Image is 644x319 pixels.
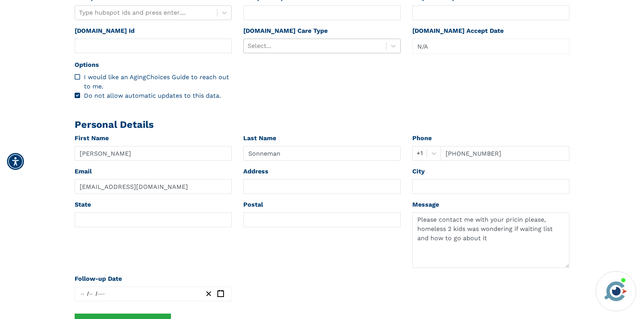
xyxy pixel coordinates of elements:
div: Do not allow automatic updates to this data. [84,91,232,100]
label: Address [243,167,268,176]
label: First Name [75,134,109,143]
div: I would like an AgingChoices Guide to reach out to me. [84,73,232,91]
label: [DOMAIN_NAME] Id [75,26,135,36]
label: Last Name [243,134,276,143]
label: Message [412,200,439,209]
div: Do not allow automatic updates to this data. [75,91,232,100]
input: -- [80,288,87,299]
label: Phone [412,134,432,143]
h2: Personal Details [75,119,570,131]
label: [DOMAIN_NAME] Accept Date [412,26,504,36]
label: State [75,200,91,209]
label: Postal [243,200,263,209]
label: Options [75,60,99,70]
textarea: Please contact me with your pricin please, homeless 2 kids was wondering if waiting list and how ... [412,212,570,268]
label: [DOMAIN_NAME] Care Type [243,26,328,36]
div: Accessibility Menu [7,153,24,170]
label: Email [75,167,92,176]
label: Follow-up Date [75,274,122,283]
div: Popover trigger [412,39,570,54]
iframe: iframe [491,161,636,266]
span: / [87,290,89,297]
label: City [412,167,425,176]
div: I would like an AgingChoices Guide to reach out to me. [75,73,232,91]
input: -- [89,288,96,299]
img: avatar [603,278,629,304]
input: ---- [97,288,111,299]
span: / [96,290,97,297]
